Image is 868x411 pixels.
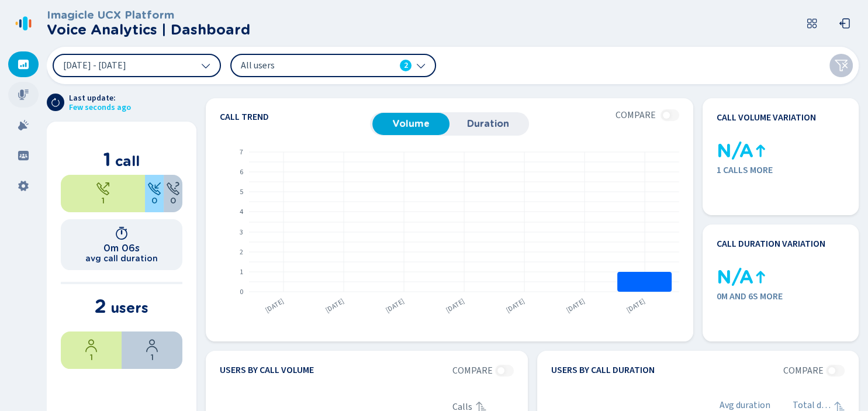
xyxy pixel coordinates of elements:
[241,59,375,72] span: All users
[18,89,29,101] svg: mic-fill
[240,247,243,257] text: 2
[103,243,140,254] h1: 0m 06s
[717,268,735,286] div: 0 calls in the previous period, impossible to calculate the % variation
[240,287,243,297] text: 0
[69,103,131,112] span: Few seconds ago
[240,227,243,237] text: 3
[18,58,29,70] svg: dashboard-filled
[220,112,370,122] h4: Call trend
[551,365,655,377] h4: Users by call duration
[151,196,157,205] span: 0
[53,54,221,77] button: [DATE] - [DATE]
[18,150,29,161] svg: groups-filled
[122,331,182,369] div: 50%
[85,254,158,263] h2: avg call duration
[839,18,850,29] svg: box-arrow-left
[18,119,29,131] svg: alarm-filled
[717,112,816,123] h4: Call volume variation
[383,296,406,315] text: [DATE]
[115,153,140,170] span: call
[240,267,243,277] text: 1
[145,339,159,353] svg: user-profile
[166,182,180,196] svg: unknown-call
[504,296,527,315] text: [DATE]
[783,365,824,376] span: Compare
[834,58,848,72] svg: funnel-disabled
[455,119,521,129] span: Duration
[47,22,250,38] h2: Voice Analytics | Dashboard
[240,187,243,197] text: 5
[717,267,753,288] span: N/A
[170,196,176,205] span: 0
[61,175,145,212] div: 100%
[378,119,444,129] span: Volume
[444,296,466,315] text: [DATE]
[147,182,161,196] svg: telephone-inbound
[564,296,587,315] text: [DATE]
[201,61,210,70] svg: chevron-down
[240,167,243,177] text: 6
[63,61,126,70] span: [DATE] - [DATE]
[717,140,753,162] span: N/A
[717,165,845,175] span: 1 calls more
[404,60,408,71] span: 2
[372,113,449,135] button: Volume
[61,331,122,369] div: 50%
[8,143,39,168] div: Groups
[240,147,243,157] text: 7
[164,175,182,212] div: 0%
[84,339,98,353] svg: user-profile
[240,207,243,217] text: 4
[69,94,131,103] span: Last update:
[47,9,250,22] h3: Imagicle UCX Platform
[8,112,39,138] div: Alarms
[115,226,129,240] svg: timer
[615,110,656,120] span: Compare
[323,296,346,315] text: [DATE]
[103,148,111,171] span: 1
[102,196,105,205] span: 1
[783,365,845,377] section: No data for 7 Aug 2025 - 13 Aug 2025
[95,295,106,317] span: 2
[8,173,39,199] div: Settings
[717,141,735,160] div: 0 calls in the previous period, impossible to calculate the % variation
[449,113,527,135] button: Duration
[263,296,286,315] text: [DATE]
[145,175,164,212] div: 0%
[51,98,60,107] svg: arrow-clockwise
[753,144,767,158] svg: kpi-up
[624,296,647,315] text: [DATE]
[220,365,314,377] h4: Users by call volume
[717,291,845,302] span: 0m and 6s more
[753,270,767,284] svg: kpi-up
[8,82,39,108] div: Recordings
[452,365,493,376] span: Compare
[96,182,110,196] svg: telephone-outbound
[452,365,514,377] section: No data for 7 Aug 2025 - 13 Aug 2025
[110,299,148,316] span: users
[90,353,93,362] span: 1
[151,353,154,362] span: 1
[717,239,825,249] h4: Call duration variation
[416,61,426,70] svg: chevron-down
[829,54,853,77] button: Clear filters
[8,51,39,77] div: Dashboard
